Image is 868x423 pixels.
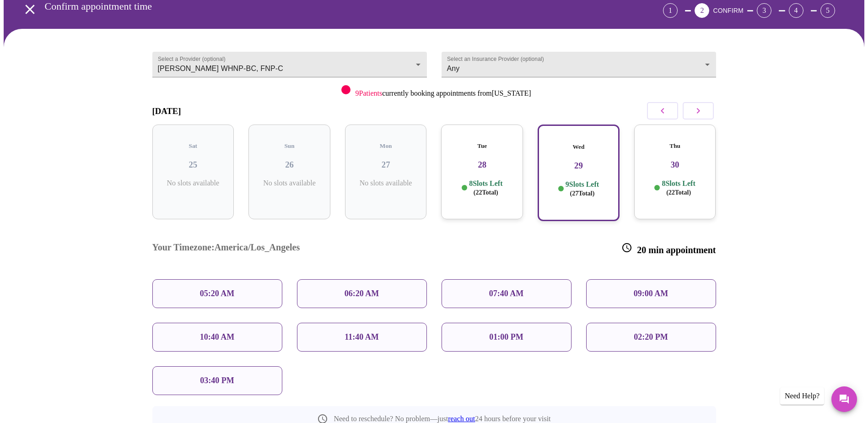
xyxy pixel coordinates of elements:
[160,160,227,170] h3: 25
[200,376,234,385] p: 03:40 PM
[345,332,379,342] p: 11:40 AM
[200,332,235,342] p: 10:40 AM
[695,3,709,18] div: 2
[666,189,691,196] span: ( 22 Total)
[570,190,594,197] span: ( 27 Total)
[546,161,611,171] h3: 29
[474,189,498,196] span: ( 22 Total)
[662,179,695,197] p: 8 Slots Left
[448,142,516,150] h5: Tue
[663,3,678,18] div: 1
[152,242,300,255] h3: Your Timezone: America/Los_Angeles
[355,89,531,98] p: currently booking appointments from [US_STATE]
[789,3,803,18] div: 4
[831,386,857,412] button: Messages
[713,7,743,14] span: CONFIRM
[352,179,420,187] p: No slots available
[152,106,181,116] h3: [DATE]
[256,160,323,170] h3: 26
[489,332,523,342] p: 01:00 PM
[642,160,709,170] h3: 30
[757,3,771,18] div: 3
[634,332,668,342] p: 02:20 PM
[442,52,716,77] div: Any
[355,89,382,97] span: 9 Patients
[634,289,669,298] p: 09:00 AM
[352,160,420,170] h3: 27
[45,0,612,12] h3: Confirm appointment time
[160,142,227,150] h5: Sat
[448,160,516,170] h3: 28
[489,289,524,298] p: 07:40 AM
[566,180,599,198] p: 9 Slots Left
[621,242,716,255] h3: 20 min appointment
[642,142,709,150] h5: Thu
[820,3,835,18] div: 5
[160,179,227,187] p: No slots available
[469,179,502,197] p: 8 Slots Left
[352,142,420,150] h5: Mon
[546,143,611,151] h5: Wed
[200,289,235,298] p: 05:20 AM
[256,142,323,150] h5: Sun
[780,387,824,405] div: Need Help?
[256,179,323,187] p: No slots available
[448,415,475,423] a: reach out
[334,415,550,423] p: Need to reschedule? No problem—just 24 hours before your visit
[345,289,379,298] p: 06:20 AM
[152,52,427,77] div: [PERSON_NAME] WHNP-BC, FNP-C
